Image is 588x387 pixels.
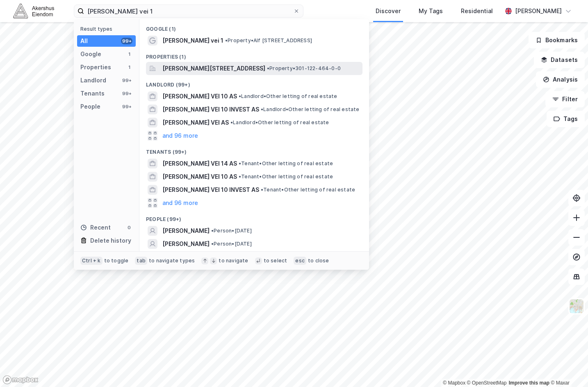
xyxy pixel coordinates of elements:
[90,236,131,246] div: Delete history
[13,4,54,18] img: akershus-eiendom-logo.9091f326c980b4bce74ccdd9f866810c.svg
[162,172,237,182] span: [PERSON_NAME] VEI 10 AS
[261,106,263,112] span: •
[547,348,588,387] iframe: Chat Widget
[211,228,214,234] span: •
[230,119,233,125] span: •
[239,93,241,99] span: •
[121,90,132,97] div: 99+
[534,52,585,68] button: Datasets
[139,47,369,62] div: Properties (1)
[211,228,252,234] span: Person • [DATE]
[225,37,312,44] span: Property • Alf [STREET_ADDRESS]
[536,71,585,88] button: Analysis
[443,380,465,386] a: Mapbox
[162,36,223,46] span: [PERSON_NAME] vei 1
[135,257,147,265] div: tab
[80,49,101,59] div: Google
[211,241,252,247] span: Person • [DATE]
[162,185,259,195] span: [PERSON_NAME] VEI 10 INVEST AS
[80,257,103,265] div: Ctrl + k
[121,77,132,84] div: 99+
[419,6,443,16] div: My Tags
[261,187,263,193] span: •
[2,375,39,385] a: Mapbox homepage
[261,187,355,193] span: Tenant • Other letting of real estate
[547,111,585,127] button: Tags
[126,51,132,57] div: 1
[80,26,136,32] div: Result types
[80,62,111,72] div: Properties
[239,173,241,180] span: •
[267,65,341,72] span: Property • 301-122-464-0-0
[126,64,132,71] div: 1
[239,93,337,100] span: Landlord • Other letting of real estate
[139,19,369,34] div: Google (1)
[139,209,369,224] div: People (99+)
[104,257,129,264] div: to toggle
[84,5,293,17] input: Search by address, cadastre, landlords, tenants or people
[139,142,369,157] div: Tenants (99+)
[294,257,306,265] div: esc
[261,106,360,113] span: Landlord • Other letting of real estate
[376,6,401,16] div: Discover
[467,380,507,386] a: OpenStreetMap
[225,37,228,43] span: •
[80,89,105,98] div: Tenants
[515,6,562,16] div: [PERSON_NAME]
[529,32,585,48] button: Bookmarks
[80,102,100,112] div: People
[264,257,287,264] div: to select
[80,223,111,232] div: Recent
[162,105,259,114] span: [PERSON_NAME] VEI 10 INVEST AS
[121,103,132,110] div: 99+
[162,239,210,249] span: [PERSON_NAME]
[162,91,237,101] span: [PERSON_NAME] VEI 10 AS
[162,131,198,141] button: and 96 more
[162,159,237,168] span: [PERSON_NAME] VEI 14 AS
[547,348,588,387] div: Kontrollprogram for chat
[569,298,584,314] img: Z
[139,75,369,90] div: Landlord (99+)
[461,6,493,16] div: Residential
[162,118,229,127] span: [PERSON_NAME] VEI AS
[239,160,333,167] span: Tenant • Other letting of real estate
[509,380,549,386] a: Improve this map
[162,64,265,73] span: [PERSON_NAME][STREET_ADDRESS]
[239,160,241,166] span: •
[80,36,88,46] div: All
[219,257,248,264] div: to navigate
[308,257,329,264] div: to close
[80,75,106,85] div: Landlord
[211,241,214,247] span: •
[239,173,333,180] span: Tenant • Other letting of real estate
[121,38,132,44] div: 99+
[230,119,329,126] span: Landlord • Other letting of real estate
[162,198,198,208] button: and 96 more
[162,226,210,236] span: [PERSON_NAME]
[126,224,132,231] div: 0
[149,257,195,264] div: to navigate types
[267,65,269,71] span: •
[545,91,585,107] button: Filter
